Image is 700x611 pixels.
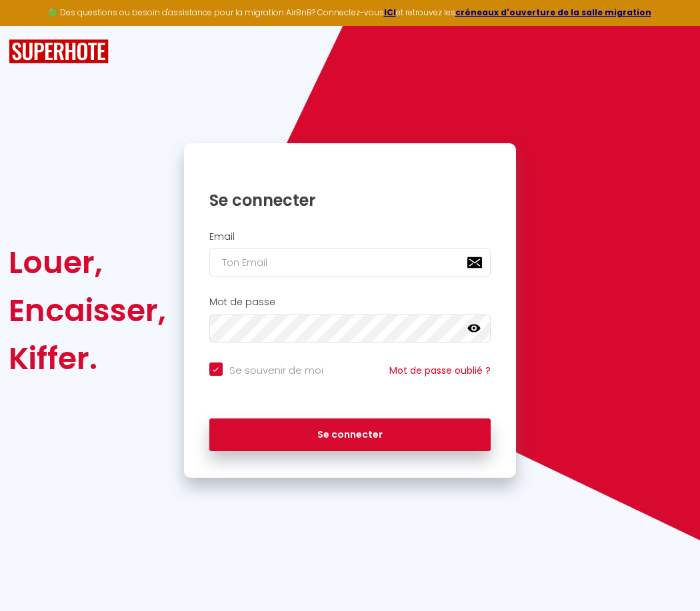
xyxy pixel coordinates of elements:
div: Encaisser, [9,287,166,334]
h1: Se connecter [209,190,491,211]
button: Se connecter [209,418,491,452]
h2: Mot de passe [209,297,491,308]
a: ICI [384,7,396,18]
a: Mot de passe oublié ? [389,364,491,377]
div: Kiffer. [9,334,166,382]
img: SuperHote logo [9,39,109,64]
h2: Email [209,231,491,243]
div: Louer, [9,239,166,287]
input: Ton Email [209,249,491,277]
a: créneaux d'ouverture de la salle migration [455,7,651,18]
